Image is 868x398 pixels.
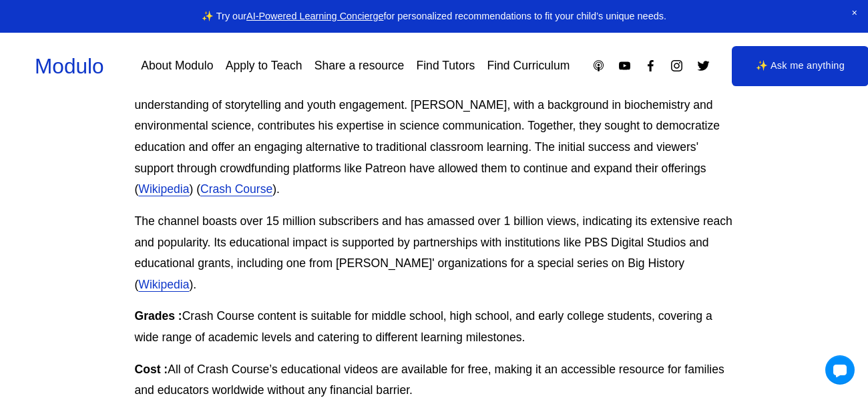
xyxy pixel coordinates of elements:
a: About Modulo [141,54,213,77]
a: Find Curriculum [487,54,570,77]
a: Crash Course [200,182,272,196]
a: Facebook [644,59,658,73]
a: Apply to Teach [226,54,302,77]
a: AI-Powered Learning Concierge [246,11,383,21]
strong: Cost : [135,363,168,376]
a: Share a resource [314,54,405,77]
a: Find Tutors [417,54,475,77]
p: The channel boasts over 15 million subscribers and has amassed over 1 billion views, indicating i... [135,211,734,295]
a: Apple Podcasts [592,59,606,73]
a: Wikipedia [138,182,189,196]
a: Instagram [670,59,684,73]
p: For slightly older kids who love videos, Crash Course is one of my favorite resources. The popula... [135,10,734,200]
a: Wikipedia [138,278,189,291]
a: Twitter [696,59,710,73]
a: YouTube [618,59,632,73]
strong: Grades : [135,309,182,323]
p: Crash Course content is suitable for middle school, high school, and early college students, cove... [135,306,734,348]
a: Modulo [35,54,104,78]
